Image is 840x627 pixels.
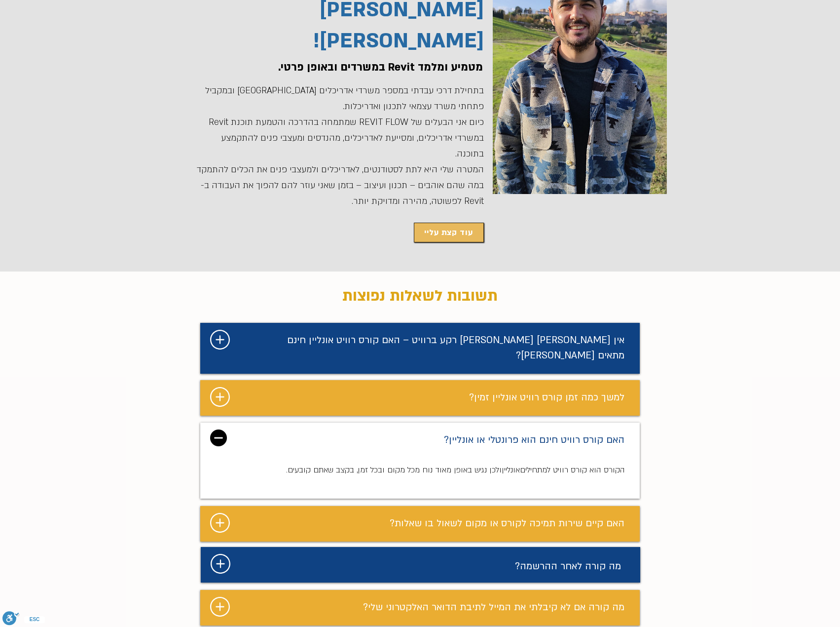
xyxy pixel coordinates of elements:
span: האם קורס רוויט חינם הוא פרונטלי או אונליין? [444,433,624,446]
span: כיום אני הבעלים של REVIT FLOW שמתמחה בהדרכה והטמעת תוכנת Revit במשרדי אדריכלים, ומסייעת לאדריכלים... [209,117,484,159]
span: ​מה קורה לאחר ההרשמה? [515,560,621,573]
span: מטמיע ומלמד Revit במשרדים ובאופן פרטי. [278,60,483,75]
span: ולכן נגיש באופן מאוד נוח מכל מקום ובכל זמן, בקצב שאתם קובעים. [286,465,502,475]
div: מצגת [201,547,640,583]
img: minus [210,430,227,446]
span: תשובות לשאלות נפוצות [342,285,498,306]
span: הקורס הוא קורס רוויט למתחילים [520,465,625,475]
div: מצגת [200,423,640,499]
span: אונליין [286,465,625,475]
div: מצגת [200,323,640,374]
div: מצגת [200,380,640,416]
span: עוד קצת עליי [424,226,473,239]
span: האם קיים שירות תמיכה לקורס או מקום לשאול בו שאלות? [390,517,624,530]
a: עוד קצת עליי [414,223,484,242]
span: אין [PERSON_NAME] [PERSON_NAME] רקע ברוויט – האם קורס רוויט אונליין חינם מתאים [PERSON_NAME]? [287,334,624,362]
div: מצגת [200,590,640,626]
span: בתחילת דרכי עבדתי במספר משרדי אדריכלים [GEOGRAPHIC_DATA] ובמקביל פתחתי משרד עצמאי לתכנון ואדריכלות. [205,85,484,112]
div: מצגת [200,506,640,542]
span: למשך כמה זמן קורס רוויט אונליין זמין? [469,391,624,404]
span: ​המטרה שלי היא לתת לסטודנטים, לאדריכלים ולמעצבי פנים את הכלים להתמקד במה שהם אוהבים – תכנון ועיצו... [197,164,484,207]
span: מה קורה אם לא קיבלתי את המייל לתיבת הדואר האלקטרוני שלי? [363,601,624,614]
